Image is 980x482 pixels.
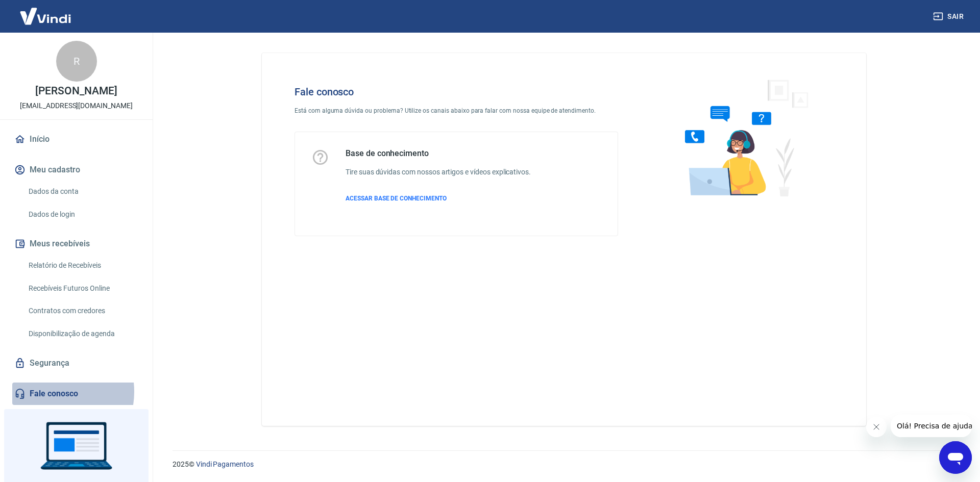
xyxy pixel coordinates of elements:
[12,383,140,405] a: Fale conosco
[20,100,133,111] p: [EMAIL_ADDRESS][DOMAIN_NAME]
[665,69,820,206] img: Fale conosco
[56,41,97,82] div: R
[346,148,531,159] h5: Base de conhecimento
[295,86,618,98] h4: Fale conosco
[866,417,887,437] iframe: Fechar mensagem
[931,7,968,26] button: Sair
[12,233,140,255] button: Meus recebíveis
[346,195,447,202] span: ACESSAR BASE DE CONHECIMENTO
[939,441,972,474] iframe: Botão para abrir a janela de mensagens
[24,323,140,344] a: Disponibilização de agenda
[24,204,140,225] a: Dados de login
[24,278,140,299] a: Recebíveis Futuros Online
[35,86,117,96] p: [PERSON_NAME]
[346,194,531,203] a: ACESSAR BASE DE CONHECIMENTO
[346,167,531,177] h6: Tire suas dúvidas com nossos artigos e vídeos explicativos.
[12,352,140,374] a: Segurança
[24,255,140,276] a: Relatório de Recebíveis
[24,300,140,321] a: Contratos com credores
[295,106,618,115] p: Está com alguma dúvida ou problema? Utilize os canais abaixo para falar com nossa equipe de atend...
[196,460,254,468] a: Vindi Pagamentos
[24,181,140,202] a: Dados da conta
[891,415,972,437] iframe: Mensagem da empresa
[6,7,86,15] span: Olá! Precisa de ajuda?
[12,159,140,181] button: Meu cadastro
[12,128,140,150] a: Início
[173,459,955,470] p: 2025 ©
[12,1,79,32] img: Vindi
